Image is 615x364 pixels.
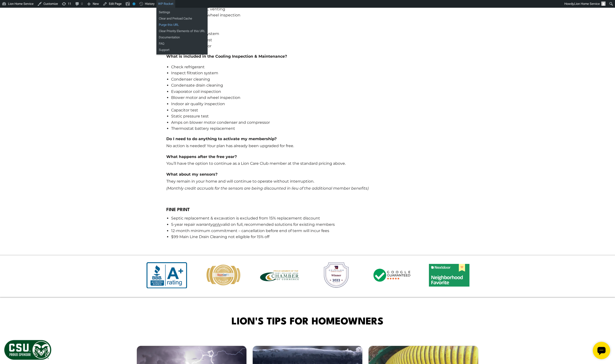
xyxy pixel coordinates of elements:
div: slide 4 [146,262,187,290]
li: Inspect filtration system [171,70,449,76]
li: Capacitor test [171,107,449,113]
li: 12-month minimum commitment – cancellation before end of term will incur fees [171,228,449,234]
li: Septic replacement & excavation is excluded from 15% replacement discount [171,215,449,221]
a: Settings [156,9,208,15]
li: Check refrigerant [171,64,449,70]
li: Indoor air quality inspection [171,101,449,107]
div: slide 8 [372,268,413,285]
li: Blower motor and wheel inspection [171,12,449,18]
li: Gas leak test [171,24,449,31]
li: $99 Main Line Drain Cleaning not eligible for 15% off [171,234,449,240]
img: BBB A+ Rated [147,262,187,288]
strong: Do I need to do anything to activate my membership? [166,137,277,141]
em: (Monthly credit accruals for the sensors are being discounted in lieu of the additional member be... [166,186,369,191]
li: Condenser cleaning [171,76,449,82]
a: Documentation [156,34,208,41]
li: Indoor air quality test [171,37,449,43]
li: Thermostat battery replacement [171,125,449,132]
li: Static pressure test [171,113,449,119]
li: Insulation check [171,18,449,25]
li: Inspect Filtration system [171,31,449,37]
span: Lion Home Service [574,2,600,6]
a: Purge this URL [156,22,208,28]
a: FAQ [156,41,208,47]
li: Amps on draft motor [171,43,449,49]
li: Condensate drain cleaning [171,82,449,89]
span: Lion's Tips for Homeowners [231,314,384,330]
div: Open chat widget [2,2,19,19]
div: slide 7 [316,262,357,290]
img: CSU Sponsor Badge [4,339,52,360]
img: Google Guaranteed [372,268,413,283]
strong: Fine Print [166,208,190,212]
p: No action is needed! Your plan has already been upgraded for free. [166,136,449,150]
li: Amps on blower motor condenser and compressor [171,119,449,126]
li: 5-year repair warranty valid on full, recommended solutions for existing members [171,221,449,228]
strong: What about my sensors? [166,172,217,177]
ul: carousel [139,258,476,294]
div: slide 6 [259,268,300,284]
div: No index [133,2,135,5]
li: Evaporator coil inspection [171,89,449,95]
a: Clear Priority Elements of this URL [156,28,208,34]
div: slide 9 [429,264,470,289]
li: Inspect type of PVC venting [171,6,449,12]
u: only [213,222,221,227]
img: Nextdoor - Neighborhood Favorite [429,264,469,287]
img: Fort Collins Chamber of Commerce member [259,268,300,282]
a: Support [156,47,208,53]
strong: What is included in the Cooling Inspection & Maintenance? [166,54,287,59]
a: Clear and Preload Cache [156,15,208,22]
div: slide 5 [203,264,244,288]
p: They remain in your home and will continue to operate without interruption. [166,171,449,192]
li: Blower motor and wheel inspection [171,95,449,101]
p: You’ll have the option to continue as a Lion Care Club member at the standard pricing above. [166,153,449,167]
strong: What happens after the free year? [166,154,237,159]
